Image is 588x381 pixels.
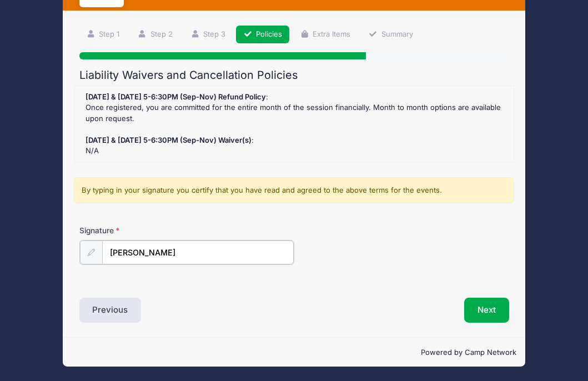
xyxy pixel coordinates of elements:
[79,225,187,236] label: Signature
[79,69,509,82] h2: Liability Waivers and Cancellation Policies
[80,92,509,157] div: : Once registered, you are committed for the entire month of the session financially. Month to mo...
[102,240,294,264] input: Enter first and last name
[293,26,358,44] a: Extra Items
[361,26,420,44] a: Summary
[464,298,509,323] button: Next
[79,298,142,323] button: Previous
[130,26,180,44] a: Step 2
[72,347,516,358] p: Powered by Camp Network
[86,136,252,144] strong: [DATE] & [DATE] 5-6:30PM (Sep-Nov) Waiver(s)
[236,26,289,44] a: Policies
[79,26,127,44] a: Step 1
[74,177,515,204] div: By typing in your signature you certify that you have read and agreed to the above terms for the ...
[86,92,266,101] strong: [DATE] & [DATE] 5-6:30PM (Sep-Nov) Refund Policy
[183,26,233,44] a: Step 3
